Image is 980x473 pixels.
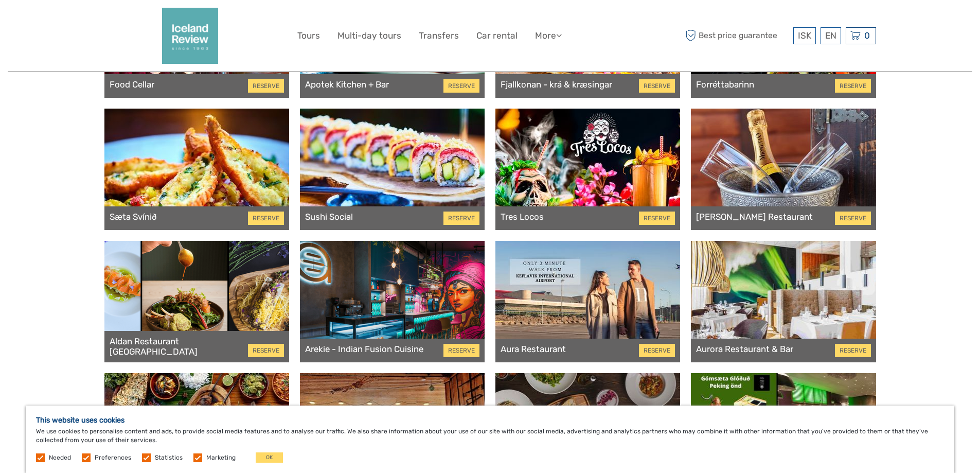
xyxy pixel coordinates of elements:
a: Tours [297,28,320,43]
h5: This website uses cookies [36,416,944,425]
a: RESERVE [639,344,675,357]
img: 2352-2242c590-57d0-4cbf-9375-f685811e12ac_logo_big.png [162,8,218,64]
span: ISK [798,30,811,41]
a: Multi-day tours [337,28,401,43]
a: Sushi Social [305,212,353,222]
a: RESERVE [443,79,479,93]
a: [PERSON_NAME] Restaurant [696,212,813,222]
a: RESERVE [248,344,284,357]
a: RESERVE [835,79,871,93]
a: Sæta Svínið [110,212,157,222]
a: Forréttabarinn [696,79,754,90]
span: Best price guarantee [683,27,791,44]
a: Food Cellar [110,79,154,90]
div: EN [821,27,841,44]
button: OK [256,452,283,463]
a: Aura Restaurant [501,344,566,354]
a: RESERVE [248,212,284,225]
a: RESERVE [639,212,675,225]
a: RESERVE [443,212,479,225]
a: RESERVE [835,212,871,225]
a: Aurora Restaurant & Bar [696,344,793,354]
a: Arekie - Indian Fusion Cuisine [305,344,423,354]
a: Car rental [476,28,518,43]
a: RESERVE [639,79,675,93]
span: 0 [863,30,871,41]
a: RESERVE [443,344,479,357]
label: Needed [49,453,71,462]
a: Transfers [419,28,459,43]
label: Preferences [95,453,131,462]
a: Tres Locos [501,212,544,222]
a: Aldan Restaurant [GEOGRAPHIC_DATA] [110,336,248,357]
a: RESERVE [835,344,871,357]
div: We use cookies to personalise content and ads, to provide social media features and to analyse ou... [26,406,954,473]
label: Statistics [155,453,183,462]
a: Apotek Kitchen + Bar [305,79,389,90]
label: Marketing [206,453,236,462]
a: Fjallkonan - krá & kræsingar [501,79,612,90]
a: RESERVE [248,79,284,93]
a: More [535,28,562,43]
